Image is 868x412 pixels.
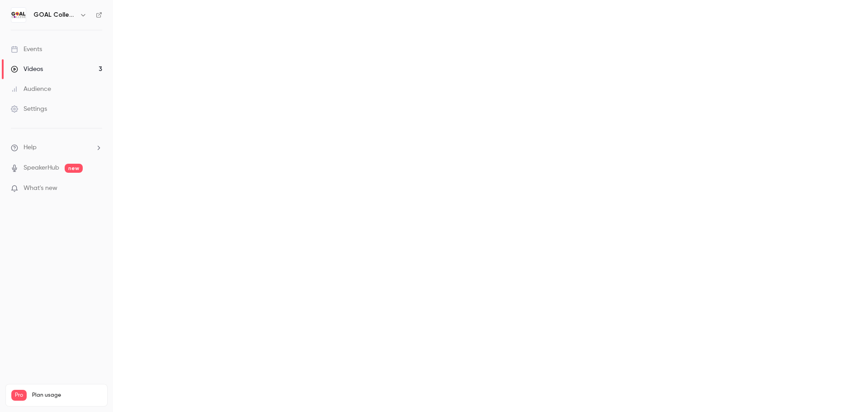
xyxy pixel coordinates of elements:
[11,8,26,22] img: GOAL College
[24,143,37,152] span: Help
[11,143,102,152] li: help-dropdown-opener
[11,390,27,401] span: Pro
[91,185,102,193] iframe: Noticeable Trigger
[65,164,83,173] span: new
[11,45,42,54] div: Events
[32,392,102,399] span: Plan usage
[11,104,47,114] div: Settings
[24,184,57,193] span: What's new
[11,85,51,94] div: Audience
[24,163,59,173] a: SpeakerHub
[33,10,76,19] h6: GOAL College
[11,65,43,74] div: Videos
